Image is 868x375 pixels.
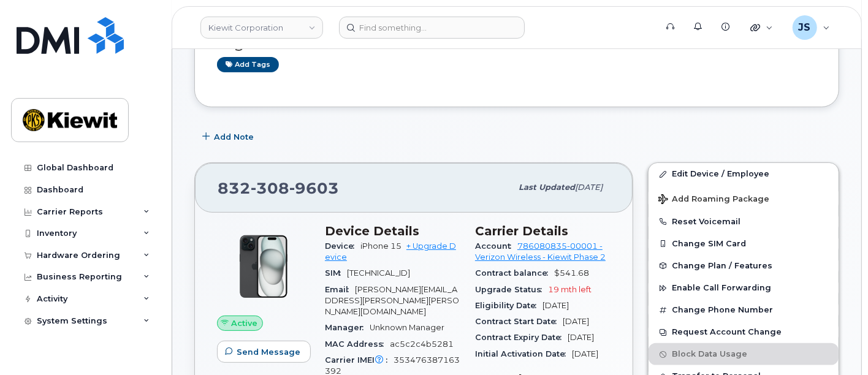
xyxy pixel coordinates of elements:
span: [PERSON_NAME][EMAIL_ADDRESS][PERSON_NAME][PERSON_NAME][DOMAIN_NAME] [325,285,459,317]
div: Quicklinks [742,15,782,40]
button: Add Roaming Package [649,186,839,211]
span: Contract Start Date [475,317,563,326]
span: Active [231,317,257,329]
button: Change SIM Card [649,233,839,255]
button: Change Plan / Features [649,255,839,277]
span: iPhone 15 [360,241,402,251]
span: Manager [325,323,370,332]
span: Add Note [214,131,254,143]
span: Contract balance [475,268,554,278]
span: Send Message [237,346,300,358]
span: Email [325,285,355,294]
span: 832 [218,179,339,197]
span: Add Roaming Package [658,194,769,206]
span: [TECHNICAL_ID] [347,268,410,278]
a: Add tags [217,57,279,72]
h3: Carrier Details [475,224,611,238]
span: Account [475,241,517,251]
span: JS [799,20,811,35]
span: ac5c2c4b5281 [390,339,454,349]
span: Contract Expiry Date [475,333,568,342]
span: Initial Activation Date [475,349,572,358]
span: [DATE] [568,333,594,342]
span: $541.68 [554,268,589,278]
a: Kiewit Corporation [200,17,323,39]
span: [DATE] [572,349,598,358]
span: Carrier IMEI [325,355,394,365]
button: Request Account Change [649,321,839,343]
h3: Device Details [325,224,460,238]
button: Block Data Usage [649,343,839,365]
span: Unknown Manager [370,323,444,332]
span: 308 [251,179,289,197]
span: 9603 [289,179,339,197]
iframe: Messenger Launcher [815,322,859,366]
button: Reset Voicemail [649,211,839,233]
div: Jenna Savard [784,15,839,40]
span: Device [325,241,360,251]
span: Change Plan / Features [672,261,772,270]
span: Last updated [519,183,575,192]
button: Add Note [194,126,264,148]
span: 19 mth left [548,285,592,294]
a: 786080835-00001 - Verizon Wireless - Kiewit Phase 2 [475,241,606,262]
span: [DATE] [575,183,603,192]
h3: Tags List [217,36,817,51]
input: Find something... [339,17,525,39]
a: Edit Device / Employee [649,163,839,185]
span: [DATE] [542,301,569,310]
span: Eligibility Date [475,301,542,310]
img: iPhone_15_Black.png [227,230,300,303]
button: Change Phone Number [649,299,839,321]
span: [DATE] [563,317,589,326]
span: Upgrade Status [475,285,548,294]
button: Enable Call Forwarding [649,277,839,299]
button: Send Message [217,341,311,363]
span: Enable Call Forwarding [672,284,771,293]
span: MAC Address [325,339,390,349]
span: SIM [325,268,347,278]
